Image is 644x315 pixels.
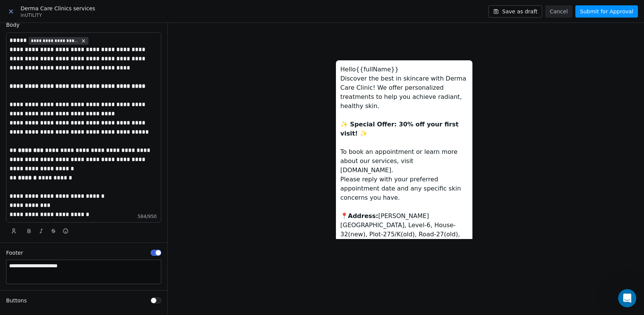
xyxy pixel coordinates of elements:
[340,176,461,201] span: Please reply with your preferred appointment date and any specific skin concerns you have.
[6,249,23,257] span: Footer
[348,212,378,220] span: Address:
[340,212,348,220] span: 📍
[340,66,356,73] span: Hello
[488,5,542,18] button: Save as draft
[6,297,27,304] span: Buttons
[21,12,95,18] span: in UTILITY
[6,22,19,28] span: Body
[330,239,479,261] img: WhatsApp
[229,3,244,18] button: Collapse window
[340,75,466,110] span: Discover the best in skincare with Derma Care Clinic! We offer personalized treatments to help yo...
[340,121,459,137] span: ✨ Special Offer: 30% off your first visit! ✨
[125,236,137,251] span: 😐
[618,289,636,307] iframe: Intercom live chat
[545,5,572,18] button: Cancel
[141,236,161,251] span: smiley reaction
[340,148,458,174] span: To book an appointment or learn more about our services, visit [DOMAIN_NAME].
[9,228,253,237] div: Did this answer your question?
[340,212,460,256] span: [PERSON_NAME][GEOGRAPHIC_DATA], Level-6, House-32(new), Plot-275/K(old), Road-27(old), [GEOGRAPHI...
[101,236,121,251] span: disappointed reaction
[145,236,156,251] span: 😃
[330,32,479,261] img: WhatsApp Background
[21,5,95,12] span: Derma Care Clinics services
[106,236,117,251] span: 😞
[330,32,479,54] img: WhatsApp
[101,261,162,267] a: Open in help center
[5,3,19,18] button: go back
[244,3,257,17] div: Close
[121,236,141,251] span: neutral face reaction
[575,5,638,18] button: Submit for Approval
[356,66,399,73] span: {{fullName}}
[136,213,158,220] span: 584 /950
